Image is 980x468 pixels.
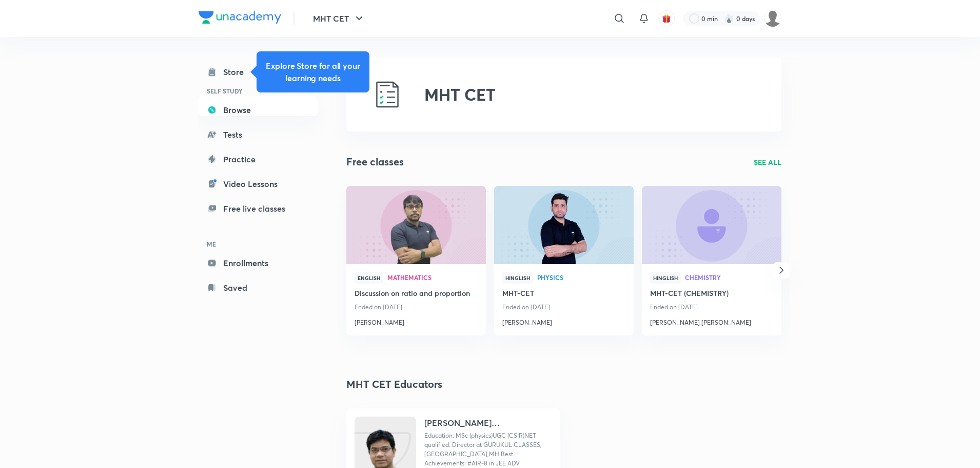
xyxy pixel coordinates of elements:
a: Free live classes [199,198,318,219]
img: new-thumbnail [493,185,635,265]
a: [PERSON_NAME] [502,314,625,327]
img: new-thumbnail [640,185,782,265]
a: Physics [537,274,625,282]
a: [PERSON_NAME] [355,314,478,327]
a: Video Lessons [199,174,318,194]
span: Mathematics [387,274,478,280]
h3: MHT CET Educators [346,377,442,392]
a: new-thumbnail [494,186,634,264]
a: Browse [199,100,318,120]
a: new-thumbnail [346,186,486,264]
a: Enrollments [199,253,318,273]
span: Physics [537,274,625,280]
h6: SELF STUDY [199,82,318,100]
div: Store [223,66,250,78]
a: [PERSON_NAME] [PERSON_NAME] [650,314,773,327]
h5: Explore Store for all your learning needs [265,60,361,84]
p: Ended on [DATE] [502,301,625,314]
h4: [PERSON_NAME] [PERSON_NAME] [424,417,552,429]
button: avatar [658,10,675,27]
a: Practice [199,149,318,170]
img: streak [724,13,734,24]
img: Company Logo [199,11,281,24]
img: Vivek Patil [764,10,781,27]
span: Hinglish [650,272,681,284]
span: Chemistry [685,274,773,280]
a: Store [199,62,318,82]
a: Chemistry [685,274,773,282]
img: new-thumbnail [345,185,487,265]
img: MHT CET [371,78,404,111]
h2: MHT CET [424,85,496,104]
span: English [355,272,383,284]
p: Education: MSc (physics)UGC (CSIR)NET qualified. Director at GURUKUL CLASSES, Aurangabad,MH Best ... [424,431,552,468]
a: MHT-CET (CHEMISTRY) [650,288,773,301]
p: Ended on [DATE] [355,301,478,314]
a: Tests [199,124,318,145]
span: Hinglish [502,272,533,284]
button: MHT CET [307,8,371,29]
a: Company Logo [199,11,281,26]
a: MHT-CET [502,288,625,301]
h6: ME [199,235,318,253]
p: Ended on [DATE] [650,301,773,314]
h2: Free classes [346,154,404,170]
img: avatar [662,14,671,23]
a: SEE ALL [754,157,781,167]
a: Discussion on ratio and proportion [355,288,478,301]
a: new-thumbnail [642,186,781,264]
a: Mathematics [387,274,478,282]
a: Saved [199,277,318,298]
